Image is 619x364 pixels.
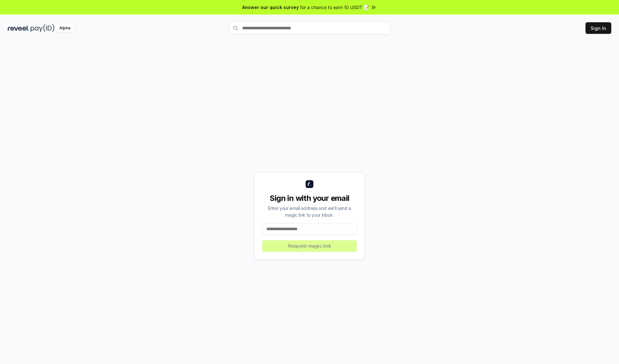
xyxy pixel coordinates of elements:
div: Enter your email address and we’ll send a magic link to your inbox. [262,205,357,218]
img: logo_small [306,180,313,188]
button: Sign In [585,22,611,34]
img: reveel_dark [8,24,29,32]
span: Answer our quick survey [242,4,299,11]
span: for a chance to earn 10 USDT 📝 [300,4,369,11]
div: Sign in with your email [262,193,357,203]
div: Alpha [56,24,74,32]
img: pay_id [31,24,54,32]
